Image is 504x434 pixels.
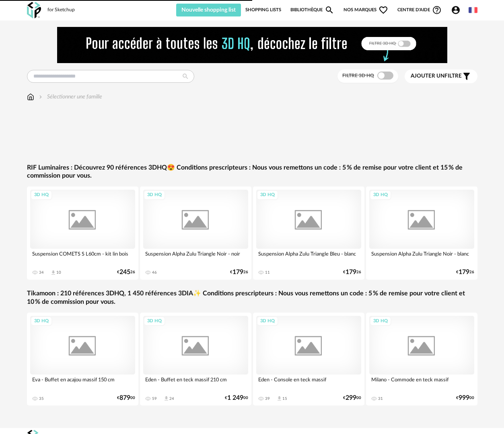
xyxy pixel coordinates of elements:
[411,73,444,79] span: Ajouter un
[451,5,461,15] span: Account Circle icon
[379,5,388,15] span: Heart Outline icon
[256,375,361,391] div: Eden - Console en teck massif
[343,395,361,401] div: € 00
[27,289,477,306] a: Tikamoon : 210 références 3DHQ, 1 450 références 3DIA✨ Conditions prescripteurs : Nous vous remet...
[346,270,356,275] span: 179
[370,190,391,200] div: 3D HQ
[456,395,474,401] div: € 00
[169,396,174,401] div: 24
[140,313,251,406] a: 3D HQ Eden - Buffet en teck massif 210 cm 59 Download icon 24 €1 24900
[117,270,135,275] div: € 26
[144,190,165,200] div: 3D HQ
[57,27,447,63] img: FILTRE%20HQ%20NEW_V1%20(4).gif
[378,396,383,401] div: 31
[37,93,102,101] div: Sélectionner une famille
[257,190,278,200] div: 3D HQ
[456,270,474,275] div: € 26
[31,316,52,326] div: 3D HQ
[227,395,243,401] span: 1 249
[143,249,248,265] div: Suspension Alpha Zulu Triangle Noir - noir
[30,249,135,265] div: Suspension COMETS S L60cm - kit lin bois
[369,249,474,265] div: Suspension Alpha Zulu Triangle Noir - blanc
[451,5,464,15] span: Account Circle icon
[230,270,248,275] div: € 26
[459,270,469,275] span: 179
[366,186,477,280] a: 3D HQ Suspension Alpha Zulu Triangle Noir - blanc €17926
[30,375,135,391] div: Eva - Buffet en acajou massif 150 cm
[346,395,356,401] span: 299
[39,396,44,401] div: 35
[47,7,75,13] div: for Sketchup
[256,249,361,265] div: Suspension Alpha Zulu Triangle Bleu - blanc
[37,93,44,101] img: svg+xml;base64,PHN2ZyB3aWR0aD0iMTYiIGhlaWdodD0iMTYiIHZpZXdCb3g9IjAgMCAxNiAxNiIgZmlsbD0ibm9uZSIgeG...
[152,270,157,275] div: 46
[469,6,477,14] img: fr
[27,2,41,18] img: OXP
[31,190,52,200] div: 3D HQ
[253,186,364,280] a: 3D HQ Suspension Alpha Zulu Triangle Bleu - blanc 11 €17926
[462,72,471,81] span: Filter icon
[181,7,236,13] span: Nouvelle shopping list
[27,93,34,101] img: svg+xml;base64,PHN2ZyB3aWR0aD0iMTYiIGhlaWdodD0iMTciIHZpZXdCb3g9IjAgMCAxNiAxNyIgZmlsbD0ibm9uZSIgeG...
[344,4,389,16] span: Nos marques
[366,313,477,406] a: 3D HQ Milano - Commode en teck massif 31 €99900
[276,395,282,401] span: Download icon
[290,4,335,16] a: BibliothèqueMagnify icon
[405,70,477,83] button: Ajouter unfiltre Filter icon
[459,395,469,401] span: 999
[176,4,241,16] button: Nouvelle shopping list
[253,313,364,406] a: 3D HQ Eden - Console en teck massif 39 Download icon 15 €29900
[117,395,135,401] div: € 00
[265,396,270,401] div: 39
[152,396,157,401] div: 59
[143,375,248,391] div: Eden - Buffet en teck massif 210 cm
[325,5,334,15] span: Magnify icon
[140,186,251,280] a: 3D HQ Suspension Alpha Zulu Triangle Noir - noir 46 €17926
[144,316,165,326] div: 3D HQ
[163,395,169,401] span: Download icon
[397,5,442,15] span: Centre d'aideHelp Circle Outline icon
[432,5,442,15] span: Help Circle Outline icon
[119,395,130,401] span: 879
[245,4,281,16] a: Shopping Lists
[342,73,374,78] span: Filtre 3D HQ
[225,395,248,401] div: € 00
[27,186,138,280] a: 3D HQ Suspension COMETS S L60cm - kit lin bois 34 Download icon 10 €24526
[119,270,130,275] span: 245
[370,316,391,326] div: 3D HQ
[27,164,477,180] a: RIF Luminaires : Découvrez 90 références 3DHQ😍 Conditions prescripteurs : Nous vous remettons un ...
[369,375,474,391] div: Milano - Commode en teck massif
[343,270,361,275] div: € 26
[411,73,462,80] span: filtre
[257,316,278,326] div: 3D HQ
[50,270,56,276] span: Download icon
[265,270,270,275] div: 11
[232,270,243,275] span: 179
[39,270,44,275] div: 34
[27,313,138,406] a: 3D HQ Eva - Buffet en acajou massif 150 cm 35 €87900
[56,270,61,275] div: 10
[282,396,287,401] div: 15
